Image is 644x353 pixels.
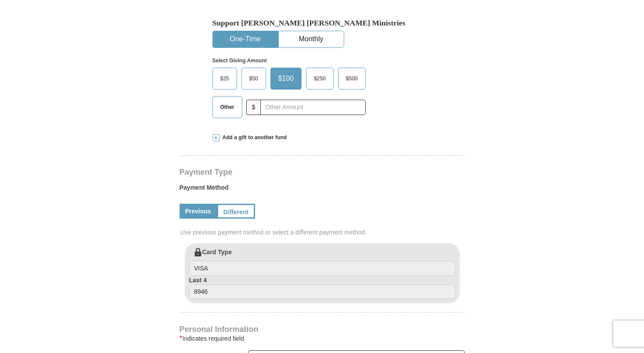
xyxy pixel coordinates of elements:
span: Add a gift to another fund [219,134,287,141]
span: $25 [216,72,234,85]
label: Card Type [189,248,455,276]
label: Payment Method [180,183,465,196]
span: $500 [342,72,362,85]
button: One-Time [213,31,278,47]
span: $250 [309,72,330,85]
span: Use previous payment method or select a different payment method. [180,228,466,237]
input: Card Type [189,261,455,276]
span: $50 [245,72,263,85]
strong: Select Giving Amount [212,58,267,64]
input: Last 4 [189,285,455,299]
button: Monthly [279,31,344,47]
h4: Personal Information [180,326,465,333]
a: Different [217,204,255,219]
span: Other [216,101,239,114]
input: Other Amount [260,100,365,115]
a: Previous [180,204,217,219]
span: $ [246,100,261,115]
div: Indicates required field [180,333,465,344]
span: $100 [274,72,299,85]
h4: Payment Type [180,169,465,176]
label: Last 4 [189,276,455,299]
h5: Support [PERSON_NAME] [PERSON_NAME] Ministries [212,18,432,28]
